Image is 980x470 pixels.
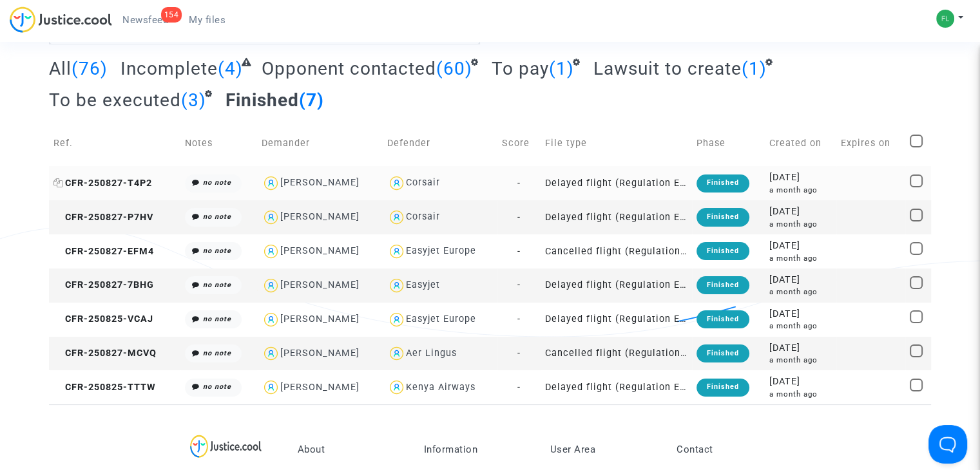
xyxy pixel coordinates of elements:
div: [PERSON_NAME] [280,382,360,393]
span: CFR-250827-7BHG [53,279,154,290]
img: icon-user.svg [387,276,406,295]
td: Cancelled flight (Regulation EC 261/2004) [541,337,692,371]
td: Demander [257,120,383,166]
img: icon-user.svg [262,378,280,397]
img: 27626d57a3ba4a5b969f53e3f2c8e71c [936,10,954,28]
img: icon-user.svg [262,208,280,227]
span: CFR-250827-MCVQ [53,348,157,359]
div: [PERSON_NAME] [280,245,360,256]
span: CFR-250827-T4P2 [53,178,152,189]
td: Delayed flight (Regulation EC 261/2004) [541,303,692,337]
div: a month ago [769,219,832,230]
img: icon-user.svg [262,174,280,193]
span: Newsfeed [122,14,168,26]
div: Finished [697,344,749,362]
i: no note [203,212,231,221]
div: 154 [161,7,182,23]
i: no note [203,178,231,187]
img: icon-user.svg [387,310,406,329]
td: Notes [180,120,257,166]
div: [DATE] [769,205,832,219]
div: a month ago [769,253,832,264]
div: a month ago [769,355,832,366]
td: Phase [692,120,765,166]
span: (3) [181,89,206,111]
td: Delayed flight (Regulation EC 261/2004) [541,370,692,404]
span: (7) [299,89,324,111]
img: icon-user.svg [262,242,280,261]
span: CFR-250825-VCAJ [53,314,153,324]
span: - [517,382,521,393]
div: [DATE] [769,307,832,321]
td: Defender [383,120,497,166]
span: My files [189,14,226,26]
td: Score [497,120,541,166]
span: (4) [218,58,243,79]
span: CFR-250827-P7HV [53,212,153,223]
i: no note [203,382,231,391]
div: Finished [697,208,749,226]
span: (60) [436,58,472,79]
div: Easyjet Europe [406,314,476,324]
span: Opponent contacted [262,58,436,79]
span: - [517,279,521,290]
span: Finished [226,89,299,111]
img: icon-user.svg [262,344,280,363]
div: Finished [697,379,749,397]
span: All [49,58,72,79]
img: icon-user.svg [387,242,406,261]
img: icon-user.svg [387,208,406,227]
i: no note [203,349,231,357]
div: Aer Lingus [406,348,457,359]
div: [DATE] [769,171,832,185]
p: User Area [550,444,657,455]
span: (1) [741,58,766,79]
p: About [298,444,405,455]
div: [PERSON_NAME] [280,348,360,359]
span: - [517,348,521,359]
span: - [517,212,521,223]
img: icon-user.svg [262,310,280,329]
div: Finished [697,276,749,294]
div: Finished [697,174,749,193]
span: CFR-250827-EFM4 [53,246,154,257]
div: [DATE] [769,273,832,287]
div: Finished [697,242,749,260]
div: a month ago [769,185,832,196]
div: Kenya Airways [406,382,476,393]
span: To be executed [49,89,181,111]
div: [PERSON_NAME] [280,314,360,324]
div: Easyjet [406,279,440,290]
div: [PERSON_NAME] [280,211,360,222]
div: [PERSON_NAME] [280,279,360,290]
td: Ref. [49,120,180,166]
div: a month ago [769,287,832,297]
td: Delayed flight (Regulation EC 261/2004) [541,166,692,200]
iframe: Help Scout Beacon - Open [928,425,967,464]
div: [DATE] [769,341,832,355]
div: Finished [697,310,749,328]
div: Corsair [406,177,440,188]
div: [DATE] [769,375,832,389]
i: no note [203,281,231,289]
span: CFR-250825-TTTW [53,382,156,393]
img: icon-user.svg [387,174,406,193]
span: - [517,314,521,324]
div: a month ago [769,389,832,400]
span: (76) [72,58,108,79]
div: Corsair [406,211,440,222]
span: To pay [492,58,549,79]
td: Created on [765,120,836,166]
p: Information [424,444,531,455]
i: no note [203,247,231,255]
i: no note [203,315,231,323]
div: a month ago [769,321,832,332]
span: - [517,246,521,257]
div: Easyjet Europe [406,245,476,256]
img: jc-logo.svg [10,6,112,33]
a: 154Newsfeed [112,10,178,30]
img: icon-user.svg [387,344,406,363]
img: logo-lg.svg [190,435,262,458]
span: Lawsuit to create [593,58,741,79]
td: File type [541,120,692,166]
